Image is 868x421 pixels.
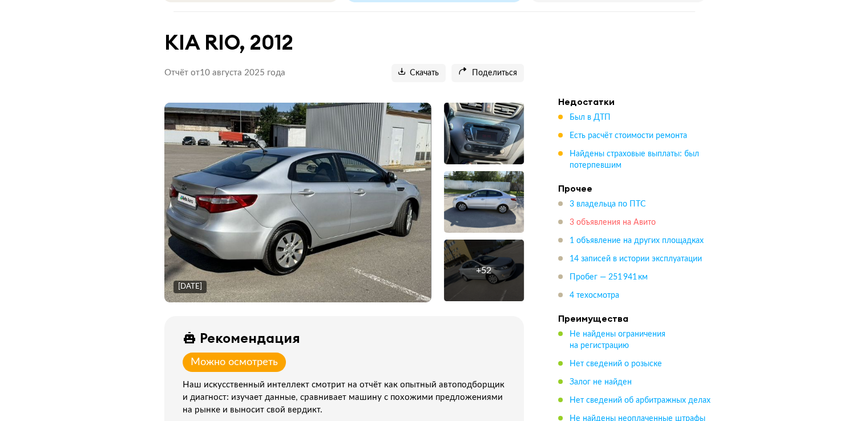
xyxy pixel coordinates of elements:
span: Есть расчёт стоимости ремонта [570,132,687,140]
div: + 52 [476,265,491,276]
div: Рекомендация [200,330,300,346]
h4: Недостатки [558,96,718,107]
span: Нет сведений об арбитражных делах [570,396,710,404]
div: Можно осмотреть [191,356,278,369]
span: 1 объявление на других площадках [570,237,704,245]
button: Поделиться [451,64,524,82]
span: Скачать [398,68,439,79]
span: Не найдены ограничения на регистрацию [570,330,665,350]
button: Скачать [391,64,446,82]
span: Поделиться [458,68,517,79]
span: Был в ДТП [570,114,611,122]
p: Отчёт от 10 августа 2025 года [164,67,285,79]
span: Нет сведений о розыске [570,360,662,368]
span: 3 владельца по ПТС [570,200,646,208]
div: Наш искусственный интеллект смотрит на отчёт как опытный автоподборщик и диагност: изучает данные... [183,379,510,416]
h4: Преимущества [558,313,718,324]
h4: Прочее [558,183,718,194]
h1: KIA RIO, 2012 [164,30,524,55]
img: Main car [164,103,431,302]
span: 14 записей в истории эксплуатации [570,255,702,263]
span: Найдены страховые выплаты: был потерпевшим [570,150,699,169]
span: 3 объявления на Авито [570,218,656,226]
span: Пробег — 251 941 км [570,273,648,281]
div: [DATE] [178,282,202,292]
span: 4 техосмотра [570,292,619,299]
span: Залог не найден [570,378,632,386]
